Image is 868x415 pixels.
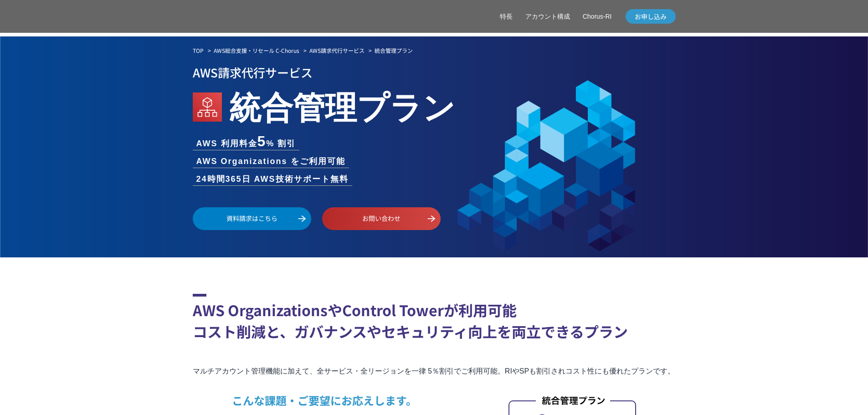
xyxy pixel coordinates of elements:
[193,46,204,55] a: TOP
[525,12,570,21] a: アカウント構成
[193,62,676,82] p: AWS請求代行サービス
[322,207,441,230] a: お問い合わせ
[309,46,365,55] a: AWS請求代行サービス
[193,155,349,168] li: AWS Organizations をご利用可能
[626,9,676,24] a: お申し込み
[193,134,300,150] li: AWS 利用料金 % 割引
[257,133,267,149] span: 5
[193,207,311,230] a: 資料請求はこちら
[500,12,513,21] a: 特長
[193,365,676,378] p: マルチアカウント管理機能に加えて、全サービス・全リージョンを一律 5％割引でご利用可能。RIやSPも割引されコスト性にも優れたプランです。
[583,12,612,21] a: Chorus-RI
[375,46,413,54] em: 統合管理プラン
[193,173,352,185] li: 24時間365日 AWS技術サポート無料
[214,46,299,55] a: AWS総合支援・リセール C-Chorus
[229,82,455,128] em: 統合管理プラン
[193,294,676,342] h2: AWS OrganizationsやControl Towerが利用可能 コスト削減と、ガバナンスやセキュリティ向上を両立できるプラン
[626,12,676,21] span: お申し込み
[232,392,487,409] p: こんな課題・ご要望にお応えします。
[193,92,222,122] img: AWS Organizations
